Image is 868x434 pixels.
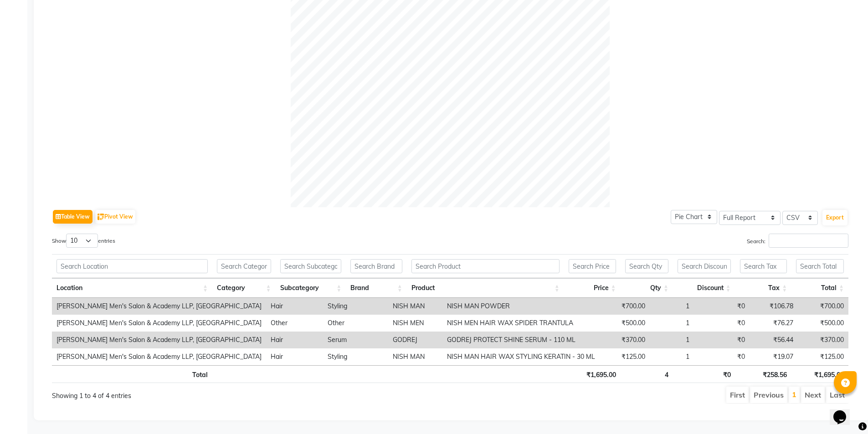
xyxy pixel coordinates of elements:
[52,332,266,348] td: [PERSON_NAME] Men's Salon & Academy LLP, [GEOGRAPHIC_DATA]
[407,278,564,298] th: Product: activate to sort column ascending
[798,315,848,332] td: ₹500.00
[740,259,787,273] input: Search Tax
[830,398,859,425] iframe: chat widget
[791,278,848,298] th: Total: activate to sort column ascending
[442,315,600,332] td: NISH MEN HAIR WAX SPIDER TRANTULA
[650,332,694,348] td: 1
[442,298,600,315] td: NISH MAN POWDER
[323,315,388,332] td: Other
[747,234,848,248] label: Search:
[323,348,388,365] td: Styling
[798,298,848,315] td: ₹700.00
[650,315,694,332] td: 1
[694,332,750,348] td: ₹0
[52,278,212,298] th: Location: activate to sort column ascending
[52,315,266,332] td: [PERSON_NAME] Men's Salon & Academy LLP, [GEOGRAPHIC_DATA]
[792,390,796,399] a: 1
[694,348,750,365] td: ₹0
[280,259,342,273] input: Search Subcategory
[388,348,442,365] td: NISH MAN
[678,259,731,273] input: Search Discount
[625,259,669,273] input: Search Qty
[564,365,621,383] th: ₹1,695.00
[735,278,792,298] th: Tax: activate to sort column ascending
[621,365,673,383] th: 4
[791,365,848,383] th: ₹1,695.00
[350,259,402,273] input: Search Brand
[388,332,442,348] td: GODREJ
[600,298,650,315] td: ₹700.00
[694,298,750,315] td: ₹0
[442,348,600,365] td: NISH MAN HAIR WAX STYLING KERATIN - 30 ML
[750,298,798,315] td: ₹106.78
[600,348,650,365] td: ₹125.00
[52,348,266,365] td: [PERSON_NAME] Men's Salon & Academy LLP, [GEOGRAPHIC_DATA]
[750,315,798,332] td: ₹76.27
[266,298,323,315] td: Hair
[621,278,673,298] th: Qty: activate to sort column ascending
[673,278,735,298] th: Discount: activate to sort column ascending
[52,386,376,401] div: Showing 1 to 4 of 4 entries
[52,365,212,383] th: Total
[442,332,600,348] td: GODREJ PROTECT SHINE SERUM - 110 ML
[600,315,650,332] td: ₹500.00
[212,278,276,298] th: Category: activate to sort column ascending
[323,298,388,315] td: Styling
[796,259,844,273] input: Search Total
[822,210,847,225] button: Export
[388,315,442,332] td: NISH MEN
[650,298,694,315] td: 1
[53,210,92,224] button: Table View
[323,332,388,348] td: Serum
[673,365,735,383] th: ₹0
[98,214,104,220] img: pivot.png
[694,315,750,332] td: ₹0
[411,259,560,273] input: Search Product
[388,298,442,315] td: NISH MAN
[56,259,208,273] input: Search Location
[217,259,271,273] input: Search Category
[569,259,616,273] input: Search Price
[750,348,798,365] td: ₹19.07
[600,332,650,348] td: ₹370.00
[66,234,98,248] select: Showentries
[798,348,848,365] td: ₹125.00
[266,315,323,332] td: Other
[276,278,346,298] th: Subcategory: activate to sort column ascending
[52,298,266,315] td: [PERSON_NAME] Men's Salon & Academy LLP, [GEOGRAPHIC_DATA]
[650,348,694,365] td: 1
[52,234,115,248] label: Show entries
[735,365,792,383] th: ₹258.56
[95,210,135,224] button: Pivot View
[769,234,848,248] input: Search:
[750,332,798,348] td: ₹56.44
[564,278,621,298] th: Price: activate to sort column ascending
[346,278,407,298] th: Brand: activate to sort column ascending
[266,348,323,365] td: Hair
[798,332,848,348] td: ₹370.00
[266,332,323,348] td: Hair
